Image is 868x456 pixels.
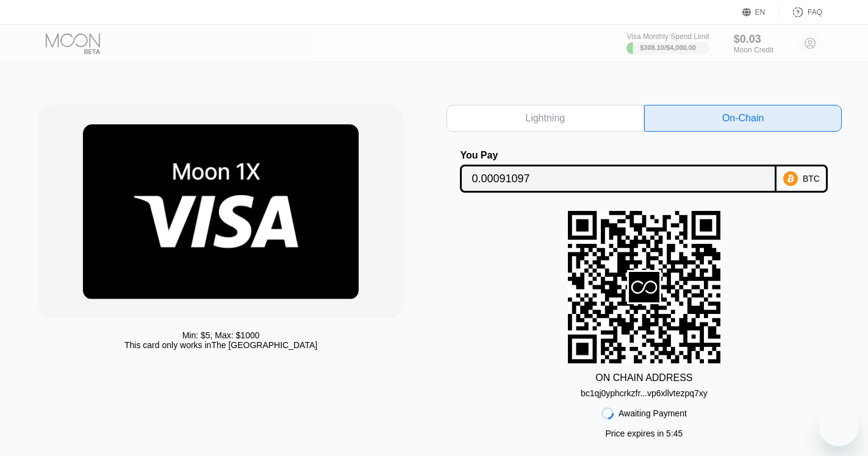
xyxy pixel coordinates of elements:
[644,105,842,132] div: On-Chain
[626,32,709,41] div: Visa Monthly Spend Limit
[808,8,822,16] div: FAQ
[581,383,708,398] div: bc1qj0yphcrkzfr...vp6xllvtezpq7xy
[742,6,780,18] div: EN
[525,112,565,124] div: Lightning
[447,150,842,193] div: You PayBTC
[581,388,708,398] div: bc1qj0yphcrkzfr...vp6xllvtezpq7xy
[803,174,820,183] div: BTC
[819,407,858,446] iframe: Button to launch messaging window
[722,112,764,124] div: On-Chain
[666,429,683,438] span: 5 : 45
[606,429,683,438] div: Price expires in
[755,8,766,16] div: EN
[460,150,777,161] div: You Pay
[182,330,260,340] div: Min: $ 5 , Max: $ 1000
[124,340,317,350] div: This card only works in The [GEOGRAPHIC_DATA]
[447,105,644,132] div: Lightning
[780,6,822,18] div: FAQ
[595,372,692,383] div: ON CHAIN ADDRESS
[626,32,709,54] div: Visa Monthly Spend Limit$308.10/$4,000.00
[640,44,696,51] div: $308.10 / $4,000.00
[619,408,687,418] div: Awaiting Payment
